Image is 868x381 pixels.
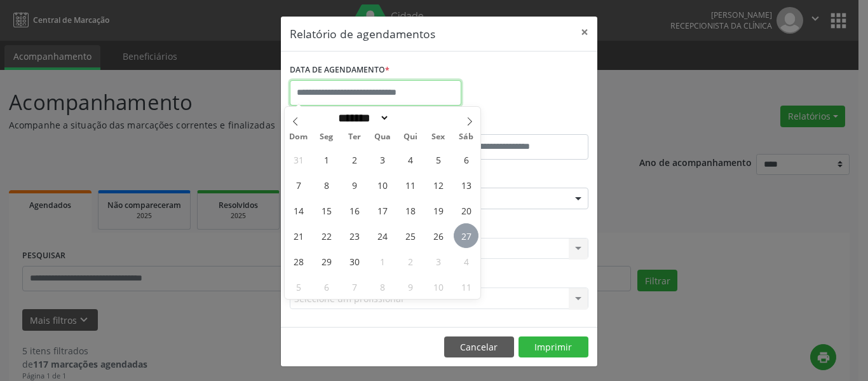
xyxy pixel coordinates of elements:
button: Close [572,17,597,48]
button: Cancelar [444,336,514,358]
span: Setembro 5, 2025 [426,147,451,172]
h5: Relatório de agendamentos [290,25,435,42]
span: Setembro 12, 2025 [426,172,451,197]
span: Agosto 31, 2025 [286,147,311,172]
span: Outubro 2, 2025 [398,249,423,274]
span: Setembro 26, 2025 [426,223,451,248]
span: Dom [285,133,313,141]
span: Setembro 23, 2025 [342,223,367,248]
span: Qui [397,133,424,141]
span: Setembro 8, 2025 [314,172,339,197]
label: ATÉ [442,114,588,134]
span: Setembro 19, 2025 [426,198,451,223]
span: Outubro 3, 2025 [426,249,451,274]
span: Setembro 4, 2025 [398,147,423,172]
span: Setembro 18, 2025 [398,198,423,223]
span: Setembro 2, 2025 [342,147,367,172]
span: Seg [313,133,341,141]
span: Outubro 1, 2025 [370,249,395,274]
span: Outubro 7, 2025 [342,274,367,299]
span: Setembro 6, 2025 [454,147,478,172]
span: Setembro 1, 2025 [314,147,339,172]
span: Setembro 17, 2025 [370,198,395,223]
span: Outubro 8, 2025 [370,274,395,299]
span: Outubro 11, 2025 [454,274,478,299]
button: Imprimir [519,336,588,358]
span: Setembro 16, 2025 [342,198,367,223]
span: Outubro 9, 2025 [398,274,423,299]
span: Outubro 5, 2025 [286,274,311,299]
span: Setembro 11, 2025 [398,172,423,197]
span: Setembro 30, 2025 [342,249,367,274]
span: Setembro 3, 2025 [370,147,395,172]
span: Outubro 6, 2025 [314,274,339,299]
span: Setembro 25, 2025 [398,223,423,248]
span: Setembro 15, 2025 [314,198,339,223]
span: Setembro 9, 2025 [342,172,367,197]
span: Setembro 28, 2025 [286,249,311,274]
span: Setembro 24, 2025 [370,223,395,248]
span: Setembro 14, 2025 [286,198,311,223]
span: Setembro 21, 2025 [286,223,311,248]
span: Ter [341,133,369,141]
span: Setembro 7, 2025 [286,172,311,197]
span: Setembro 20, 2025 [454,198,478,223]
span: Setembro 10, 2025 [370,172,395,197]
span: Sáb [452,133,480,141]
span: Setembro 22, 2025 [314,223,339,248]
span: Outubro 4, 2025 [454,249,478,274]
span: Setembro 13, 2025 [454,172,478,197]
span: Setembro 29, 2025 [314,249,339,274]
span: Outubro 10, 2025 [426,274,451,299]
span: Qua [369,133,397,141]
select: Month [334,111,390,125]
label: DATA DE AGENDAMENTO [290,60,390,80]
span: Setembro 27, 2025 [454,223,478,248]
span: Sex [424,133,452,141]
input: Year [390,111,431,125]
